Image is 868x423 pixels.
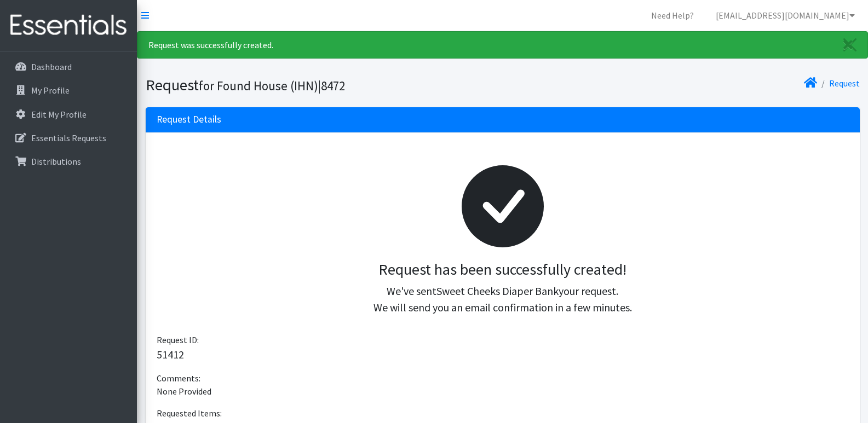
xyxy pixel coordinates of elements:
p: Essentials Requests [31,132,106,143]
a: Request [829,78,860,89]
img: HumanEssentials [4,7,133,44]
small: for Found House (IHN)|8472 [199,78,345,94]
p: Dashboard [31,61,72,72]
a: My Profile [4,79,133,101]
p: Edit My Profile [31,109,87,120]
span: Requested Items: [157,408,222,419]
p: We've sent your request. We will send you an email confirmation in a few minutes. [165,283,840,316]
a: [EMAIL_ADDRESS][DOMAIN_NAME] [707,4,864,26]
h3: Request Details [157,114,221,125]
p: Distributions [31,156,81,167]
a: Essentials Requests [4,127,133,149]
span: Comments: [157,373,200,384]
h1: Request [146,76,499,95]
a: Need Help? [642,4,703,26]
p: 51412 [157,346,849,363]
p: My Profile [31,85,70,96]
a: Dashboard [4,56,133,78]
a: Edit My Profile [4,103,133,125]
span: None Provided [157,386,211,397]
span: Request ID: [157,334,199,345]
a: Distributions [4,150,133,172]
h3: Request has been successfully created! [165,260,840,279]
a: Close [832,32,867,58]
span: Sweet Cheeks Diaper Bank [436,284,559,298]
div: Request was successfully created. [137,31,868,59]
